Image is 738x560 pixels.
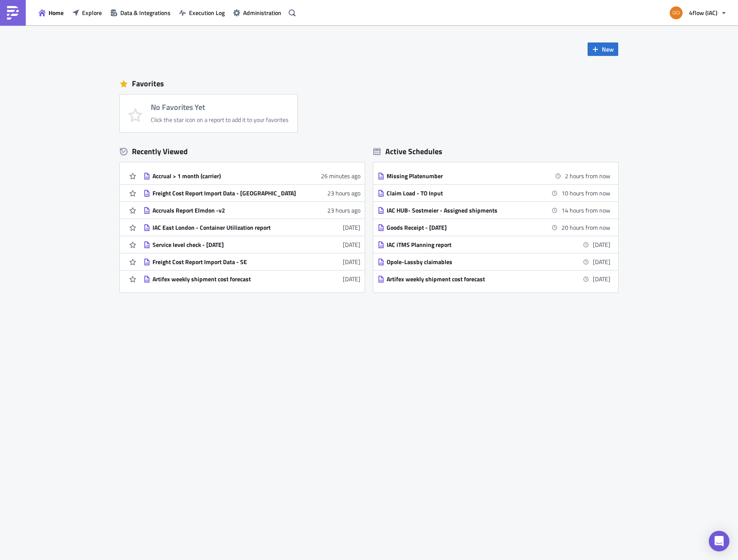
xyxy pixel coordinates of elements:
time: 2025-10-02 04:00 [561,206,610,215]
a: Freight Cost Report Import Data - [GEOGRAPHIC_DATA]23 hours ago [143,185,360,201]
time: 2025-09-30T12:24:39Z [327,206,360,215]
span: Home [49,8,64,17]
a: Artifex weekly shipment cost forecast[DATE] [378,271,610,287]
div: Service level check - [DATE] [152,241,303,249]
a: IAC HUB- Sostmeier - Assigned shipments14 hours from now [378,202,610,219]
span: Explore [82,8,102,17]
a: IAC East London - Container Utilization report[DATE] [143,219,360,236]
time: 2025-10-01T11:18:12Z [321,171,360,180]
a: Claim Load - TO Input10 hours from now [378,185,610,201]
button: Administration [229,6,286,19]
time: 2025-10-01 15:15 [565,171,610,180]
div: Freight Cost Report Import Data - SE [152,258,303,266]
time: 2025-10-03 09:00 [593,257,610,266]
time: 2025-09-29T11:33:13Z [343,223,360,232]
div: Artifex weekly shipment cost forecast [387,275,537,283]
time: 2025-10-02 09:45 [561,223,610,232]
a: Accrual > 1 month (carrier)26 minutes ago [143,167,360,184]
div: Active Schedules [373,146,442,156]
a: Artifex weekly shipment cost forecast[DATE] [143,271,360,287]
a: Goods Receipt - [DATE]20 hours from now [378,219,610,236]
span: Execution Log [189,8,225,17]
button: Data & Integrations [106,6,175,19]
div: Artifex weekly shipment cost forecast [152,275,303,283]
div: Missing Platenumber [387,172,537,180]
button: Home [34,6,68,19]
span: Administration [243,8,281,17]
button: 4flow (IAC) [665,3,732,22]
div: Favorites [120,77,618,90]
span: Data & Integrations [120,8,171,17]
div: Accrual > 1 month (carrier) [152,172,303,180]
div: Claim Load - TO Input [387,189,537,197]
span: New [602,45,614,54]
time: 2025-10-06 03:00 [593,274,610,283]
a: Missing Platenumber2 hours from now [378,167,610,184]
div: IAC iTMS Planning report [387,241,537,249]
h4: No Favorites Yet [151,103,289,112]
img: PushMetrics [6,6,20,20]
button: Explore [68,6,106,19]
time: 2025-09-30T12:25:38Z [327,189,360,198]
button: Execution Log [175,6,229,19]
a: Service level check - [DATE][DATE] [143,236,360,253]
div: Click the star icon on a report to add it to your favorites [151,116,289,124]
time: 2025-09-25T17:23:49Z [343,257,360,266]
a: Opole-Lassby claimables[DATE] [378,253,610,270]
time: 2025-09-29T08:51:31Z [343,240,360,249]
div: Goods Receipt - [DATE] [387,224,537,231]
a: Accruals Report Elmdon -v223 hours ago [143,202,360,219]
div: Freight Cost Report Import Data - [GEOGRAPHIC_DATA] [152,189,303,197]
a: Freight Cost Report Import Data - SE[DATE] [143,253,360,270]
a: IAC iTMS Planning report[DATE] [378,236,610,253]
button: New [588,43,618,56]
div: IAC HUB- Sostmeier - Assigned shipments [387,207,537,214]
time: 2025-10-02 00:00 [561,189,610,198]
span: 4flow (IAC) [689,8,717,17]
img: Avatar [669,6,683,20]
div: Recently Viewed [120,145,365,158]
time: 2025-10-03 06:00 [593,240,610,249]
div: Open Intercom Messenger [709,531,729,551]
time: 2025-09-25T17:23:15Z [343,274,360,283]
div: Opole-Lassby claimables [387,258,537,266]
div: IAC East London - Container Utilization report [152,224,303,231]
div: Accruals Report Elmdon -v2 [152,207,303,214]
